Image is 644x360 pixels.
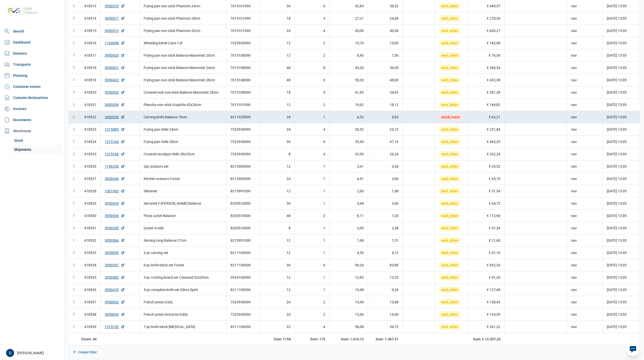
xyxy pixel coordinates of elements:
[140,246,226,259] td: 2-pc carving set
[76,98,100,111] td: 418521
[260,49,295,61] td: 12
[439,3,460,9] span: wait_other
[260,24,295,37] td: 24
[140,222,226,234] td: Grater 4-side
[368,74,403,86] td: 48,00
[76,74,100,86] td: 418519
[69,209,76,222] td: Expand
[226,74,260,86] td: 7615108090
[105,300,125,305] a: 3950652
[2,48,62,58] a: Dossiers
[69,296,76,308] td: Expand
[567,49,603,61] td: nav
[567,320,603,333] td: nav
[226,123,260,135] td: 7323930090
[368,135,403,148] td: 47,16
[295,246,329,259] td: 1
[260,111,295,123] td: 24
[329,271,368,283] td: 12,85
[140,98,226,111] td: Plancha non-stick Graphite 42x28cm
[69,172,76,185] td: Expand
[76,111,100,123] td: 418522
[333,337,364,342] div: Gross Weight Sum: 1.616,12
[329,37,368,49] td: 15,70
[105,127,125,132] a: 1315083
[295,148,329,160] td: 4
[226,222,260,234] td: 8205510000
[105,324,125,329] a: 1315152
[140,74,226,86] td: Frying pan non-stick Balance Moonmist 28cm
[329,234,368,246] td: 1,68
[260,12,295,24] td: 18
[295,49,329,61] td: 2
[76,234,100,246] td: 418532
[329,246,368,259] td: 4,55
[329,296,368,308] td: 14,54
[226,111,260,123] td: 8211920000
[295,209,329,222] td: 2
[368,320,403,333] td: 54,72
[368,123,403,135] td: 24,72
[69,148,76,160] td: Expand
[295,259,329,271] td: 6
[226,271,260,283] td: 3924100090
[2,93,62,103] a: Customs declarations
[105,139,125,144] a: 1315164
[368,185,403,197] td: 1,98
[567,148,603,160] td: nav
[226,320,260,333] td: 8211100000
[76,259,100,271] td: 418534
[76,209,100,222] td: 418530
[368,246,403,259] td: 4,12
[329,320,368,333] td: 58,08
[76,135,100,148] td: 418524
[260,234,295,246] td: 12
[567,185,603,197] td: nav
[140,320,226,333] td: 7-pc knife block [MEDICAL_DATA]
[69,61,76,74] td: Expand
[140,185,226,197] td: Skimmer
[260,209,295,222] td: 48
[567,308,603,320] td: nav
[6,349,14,357] div: D
[329,98,368,111] td: 19,62
[368,98,403,111] td: 18,12
[329,135,368,148] td: 53,40
[567,222,603,234] td: nav
[329,308,368,320] td: 15,60
[105,176,125,181] a: 3950349
[69,222,76,234] td: Expand
[260,172,295,185] td: 24
[567,160,603,172] td: nav
[140,172,226,185] td: Kitchen scissors Forest
[368,49,403,61] td: 7,56
[226,209,260,222] td: 8205510000
[368,12,403,24] td: 24,48
[299,337,325,342] div: Colli Count Sum: 175
[295,197,329,209] td: 1
[69,246,76,259] td: Expand
[567,234,603,246] td: nav
[260,222,295,234] td: 8
[105,115,125,120] a: 3950520
[567,197,603,209] td: nav
[295,172,329,185] td: 1
[140,283,226,296] td: 5-pc complete knife set Glints Spirit
[567,283,603,296] td: nav
[140,296,226,308] td: French press 0,60L
[260,160,295,172] td: 12
[567,209,603,222] td: nav
[260,308,295,320] td: 24
[76,123,100,135] td: 418523
[76,296,100,308] td: 418537
[295,111,329,123] td: 1
[567,86,603,98] td: nav
[69,135,76,148] td: Expand
[295,296,329,308] td: 2
[140,86,226,98] td: Covered wok non-stick Balance Moonmist 28cm
[140,49,226,61] td: Frying pan non-stick Balance Moonmist 20cm
[140,135,226,148] td: Frying pan Helix 28cm
[105,4,125,9] a: 3950570
[140,111,226,123] td: Carving knife Balance 19cm
[69,283,76,296] td: Expand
